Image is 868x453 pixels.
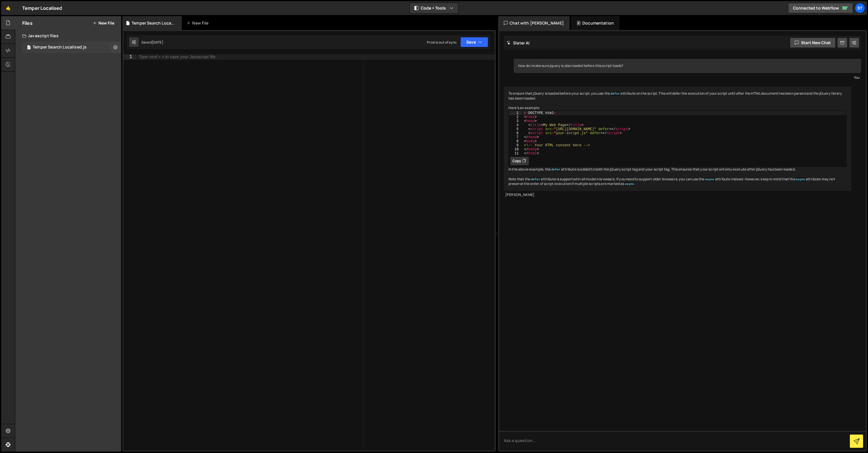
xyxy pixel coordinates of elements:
[788,3,853,13] a: Connected to Webflow
[505,192,850,197] div: [PERSON_NAME]
[624,182,635,186] code: async
[152,40,163,45] div: [DATE]
[514,59,861,73] div: how do i make sure jquery is also loaded before this script loads?
[530,177,541,181] code: defer
[515,74,860,81] div: You
[509,135,522,139] div: 7
[124,54,136,60] div: 1
[460,37,488,47] button: Save
[509,131,522,135] div: 6
[498,16,570,30] div: Chat with [PERSON_NAME]
[27,46,31,50] span: 2
[610,92,620,96] code: defer
[93,21,114,25] button: New File
[507,40,530,46] h2: Slater AI
[22,42,121,53] div: 4452/7993.js
[427,40,457,45] div: Prod is out of sync
[509,115,522,119] div: 2
[33,45,87,50] div: Temper Search Localised.js
[504,87,851,191] div: To ensure that jQuery is loaded before your script, you use the attribute on the script. This wil...
[510,156,529,166] button: Copy
[141,40,163,45] div: Saved
[509,119,522,123] div: 3
[22,20,33,26] h2: Files
[139,55,216,59] div: Type cmd + s to save your Javascript file.
[509,111,522,115] div: 1
[571,16,620,30] div: Documentation
[1,1,15,15] a: 🤙
[551,168,561,172] code: defer
[15,30,121,42] div: Javascript files
[795,177,806,181] code: async
[509,123,522,127] div: 4
[509,147,522,151] div: 10
[186,20,211,26] div: New File
[855,3,865,13] a: St
[132,20,175,26] div: Temper Search Localised.js
[509,127,522,131] div: 5
[509,143,522,147] div: 9
[705,177,715,181] code: async
[410,3,458,13] button: Code + Tools
[790,38,836,48] button: Start new chat
[509,151,522,156] div: 11
[509,139,522,143] div: 8
[22,5,62,12] div: Temper Localised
